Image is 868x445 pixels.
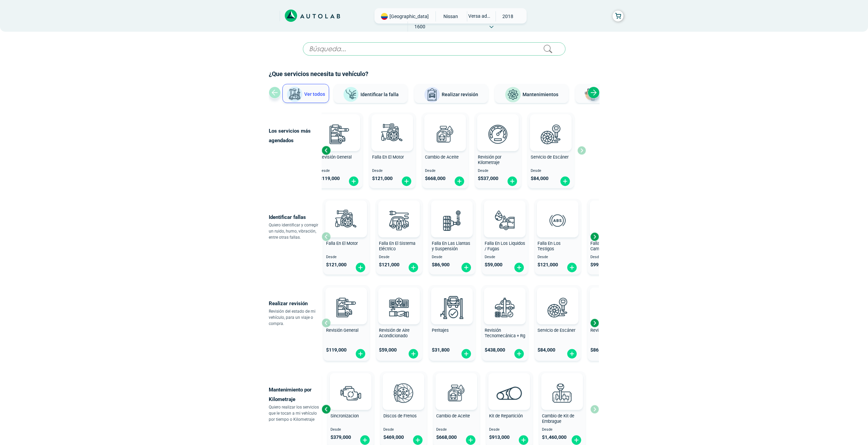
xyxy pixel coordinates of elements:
img: frenos2-v3.svg [388,378,418,408]
img: cambio_bateria-v3.svg [595,292,626,322]
img: AD0BCuuxAAAAAElFTkSuQmCC [382,116,402,136]
p: Realizar revisión [269,299,322,308]
button: Servicio de Escáner $84,000 [535,285,581,361]
button: Revisión por Kilometraje Desde $537,000 [475,113,521,188]
span: Falla En Los Liquidos / Fugas [485,241,525,252]
span: Desde [425,169,466,173]
span: Kit de Repartición [489,413,523,418]
span: Desde [432,255,472,259]
span: Desde [383,428,424,432]
img: diagnostic_bombilla-v3.svg [384,205,414,235]
img: kit_de_embrague-v3.svg [547,378,577,408]
img: AD0BCuuxAAAAAElFTkSuQmCC [442,289,462,309]
img: Flag of COLOMBIA [381,13,388,20]
img: cambio_de_aceite-v3.svg [441,378,471,408]
button: Revisión General Desde $119,000 [317,113,363,188]
div: Next slide [589,318,600,328]
span: Ver todos [304,91,325,97]
span: VERSA ADVANCE [467,11,491,21]
div: Next slide [589,232,600,242]
p: Quiero realizar los servicios que le tocan a mi vehículo por tiempo o Kilometraje [269,404,322,422]
div: Previous slide [321,145,331,155]
img: AD0BCuuxAAAAAElFTkSuQmCC [552,374,572,395]
img: AD0BCuuxAAAAAElFTkSuQmCC [389,202,409,222]
span: 2018 [496,11,520,21]
button: Cambio de Aceite Desde $668,000 [422,113,468,188]
img: fi_plus-circle2.svg [408,348,419,359]
span: 1600 [408,21,432,32]
span: Desde [489,428,530,432]
img: Realizar revisión [424,87,440,103]
button: Revisión de Aire Acondicionado $59,000 [376,285,422,361]
img: AD0BCuuxAAAAAElFTkSuQmCC [329,116,350,136]
p: Los servicios más agendados [269,126,322,145]
img: fi_plus-circle2.svg [355,348,366,359]
span: Realizar revisión [442,92,478,97]
img: peritaje-v3.svg [437,292,467,322]
p: Quiero identificar y corregir un ruido, humo, vibración, entre otras fallas. [269,222,322,240]
span: Cambio de Kit de Embrague [542,413,574,424]
img: fi_plus-circle2.svg [507,176,518,187]
span: $ 119,000 [319,176,340,181]
span: Desde [485,255,525,259]
span: Desde [372,169,413,173]
span: $ 121,000 [538,262,558,268]
span: $ 121,000 [326,262,347,268]
img: diagnostic_engine-v3.svg [377,119,407,149]
span: Falla En Las Llantas y Suspensión [432,241,470,252]
span: $ 121,000 [372,176,393,181]
img: fi_plus-circle2.svg [401,176,412,187]
img: cambio_de_aceite-v3.svg [430,119,460,149]
input: Búsqueda... [303,42,565,56]
span: Mantenimientos [523,92,558,97]
span: Revisión General [326,328,358,333]
span: NISSAN [439,11,463,21]
img: fi_plus-circle2.svg [348,176,359,187]
span: $ 121,000 [379,262,399,268]
button: Revisión Tecnomecánica + Rg $438,000 [482,285,528,361]
button: Revisión General $119,000 [323,285,369,361]
button: Mantenimientos [495,84,569,103]
button: Falla En Los Liquidos / Fugas Desde $59,000 [482,199,528,275]
span: Desde [319,169,360,173]
button: Falla En Las Llantas y Suspensión Desde $86,900 [429,199,475,275]
img: diagnostic_gota-de-sangre-v3.svg [490,205,520,235]
span: Falla En El Motor [372,154,404,160]
img: AD0BCuuxAAAAAElFTkSuQmCC [389,289,409,309]
img: fi_plus-circle2.svg [454,176,465,187]
p: Identificar fallas [269,212,322,222]
button: Servicio de Escáner Desde $84,000 [528,113,574,188]
span: Falla En El Motor [326,241,358,246]
img: Mantenimientos [505,87,521,103]
img: AD0BCuuxAAAAAElFTkSuQmCC [499,374,519,395]
button: Falla En El Motor Desde $121,000 [369,113,415,188]
button: Revisión de Batería $86,900 [588,285,634,361]
span: Falla En Los Testigos [538,241,561,252]
img: fi_plus-circle2.svg [355,262,366,273]
img: AD0BCuuxAAAAAElFTkSuQmCC [340,374,361,395]
img: AD0BCuuxAAAAAElFTkSuQmCC [488,116,508,136]
div: Next slide [588,87,600,99]
span: $ 537,000 [478,176,498,181]
img: revision_por_kilometraje-v3.svg [483,119,513,149]
span: Desde [538,255,578,259]
span: $ 913,000 [489,434,510,440]
span: $ 31,800 [432,347,450,353]
img: AD0BCuuxAAAAAElFTkSuQmCC [393,374,414,395]
button: Realizar revisión [414,84,488,103]
span: Desde [326,255,367,259]
button: Falla En Los Testigos Desde $121,000 [535,199,581,275]
img: AD0BCuuxAAAAAElFTkSuQmCC [435,116,455,136]
span: Desde [590,255,631,259]
h2: ¿Que servicios necesita tu vehículo? [269,70,600,78]
img: revision_tecno_mecanica-v3.svg [490,292,520,322]
span: Desde [478,169,518,173]
img: revision_general-v3.svg [324,119,354,149]
img: fi_plus-circle2.svg [461,262,472,273]
img: fi_plus-circle2.svg [567,262,577,273]
img: aire_acondicionado-v3.svg [384,292,414,322]
span: Cambio de Aceite [436,413,470,418]
span: $ 84,000 [538,347,555,353]
span: Cambio de Aceite [425,154,459,160]
span: $ 668,000 [425,176,445,181]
